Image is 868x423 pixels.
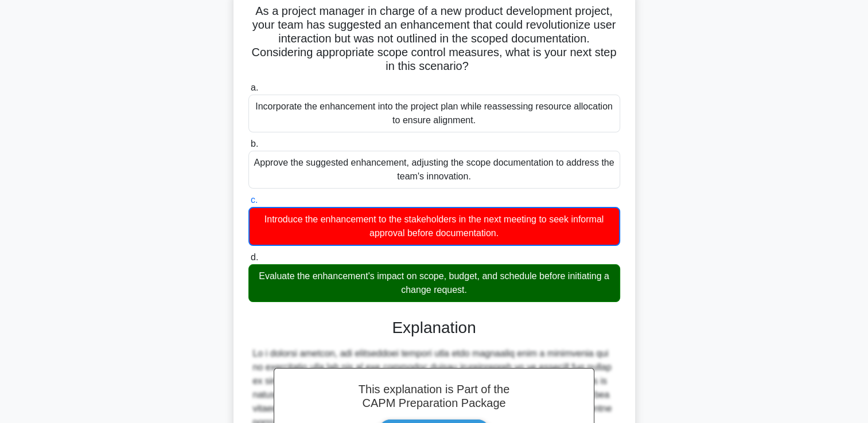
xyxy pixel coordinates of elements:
div: Evaluate the enhancement's impact on scope, budget, and schedule before initiating a change request. [248,264,620,302]
div: Incorporate the enhancement into the project plan while reassessing resource allocation to ensure... [248,95,620,132]
span: c. [251,195,258,205]
span: a. [251,83,258,92]
div: Introduce the enhancement to the stakeholders in the next meeting to seek informal approval befor... [248,207,620,246]
h5: As a project manager in charge of a new product development project, your team has suggested an e... [247,4,621,74]
span: b. [251,139,258,148]
span: d. [251,252,258,262]
h3: Explanation [255,318,613,338]
div: Approve the suggested enhancement, adjusting the scope documentation to address the team's innova... [248,151,620,189]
